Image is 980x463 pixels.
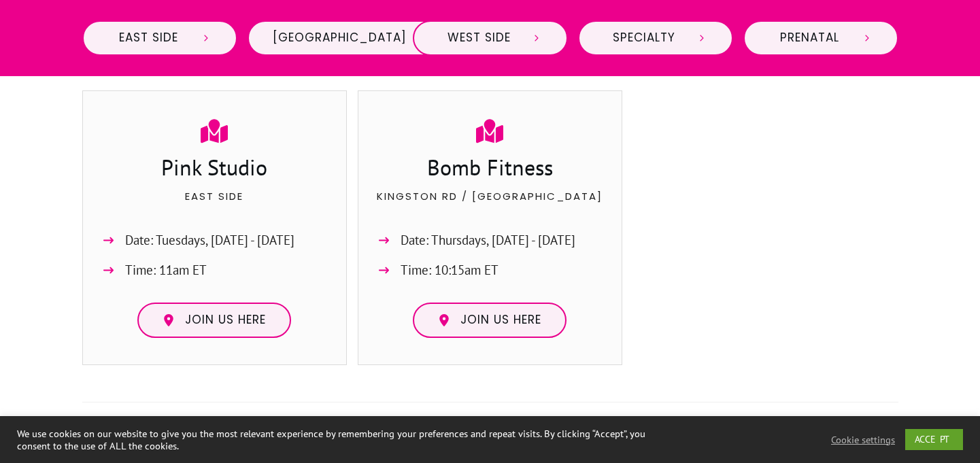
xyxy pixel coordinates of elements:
[185,313,266,328] span: Join us here
[97,188,333,222] p: East Side
[107,31,190,46] span: East Side
[273,31,407,46] span: [GEOGRAPHIC_DATA]
[17,428,679,452] div: We use cookies on our website to give you the most relevant experience by remembering your prefer...
[578,20,733,56] a: Specialty
[401,259,499,281] span: Time: 10:15am ET
[413,20,568,56] a: West Side
[768,31,851,46] span: Prenatal
[743,20,898,56] a: Prenatal
[413,303,567,338] a: Join us here
[125,259,207,281] span: Time: 11am ET
[905,429,963,450] a: ACCEPT
[248,20,454,56] a: [GEOGRAPHIC_DATA]
[97,152,333,186] h3: Pink Studio
[460,313,541,328] span: Join us here
[831,434,895,446] a: Cookie settings
[372,152,609,186] h3: Bomb Fitness
[401,229,575,252] span: Date: Thursdays, [DATE] - [DATE]
[603,31,686,46] span: Specialty
[137,303,291,338] a: Join us here
[125,229,294,252] span: Date: Tuesdays, [DATE] - [DATE]
[82,20,237,56] a: East Side
[438,31,520,46] span: West Side
[372,188,609,222] p: Kingston Rd / [GEOGRAPHIC_DATA]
